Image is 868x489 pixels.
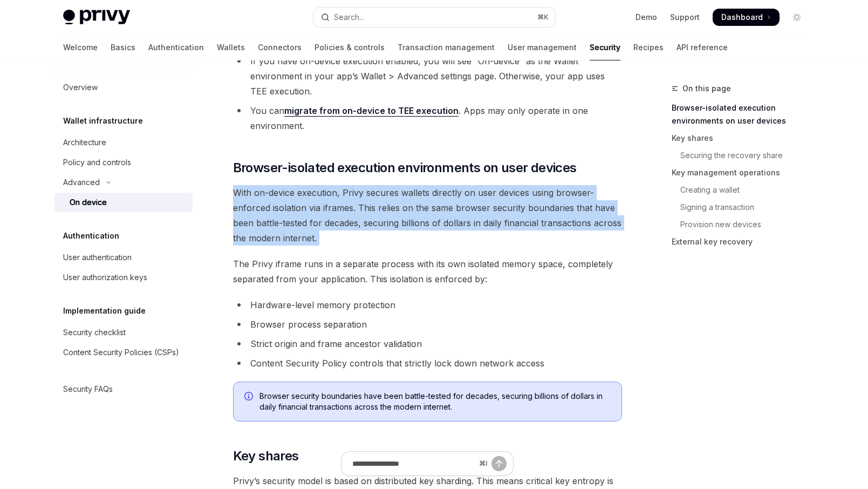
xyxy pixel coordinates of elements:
span: Key shares [233,447,299,465]
a: Securing the recovery share [672,147,814,164]
button: Send message [491,456,507,471]
a: Signing a transaction [672,199,814,216]
a: migrate from on-device to TEE execution [284,105,459,117]
div: Security FAQs [63,383,113,396]
a: API reference [676,35,728,60]
a: External key recovery [672,233,814,250]
div: Advanced [63,176,100,189]
a: Connectors [258,35,302,60]
a: User management [508,35,577,60]
li: Content Security Policy controls that strictly lock down network access [233,356,622,371]
a: Authentication [148,35,204,60]
img: light logo [63,10,130,25]
a: Architecture [54,133,193,152]
div: On device [70,196,107,209]
div: User authentication [63,251,132,264]
button: Toggle dark mode [788,9,805,26]
a: Recipes [633,35,664,60]
svg: Info [244,392,255,403]
a: Policies & controls [315,35,385,60]
a: Key shares [672,130,814,147]
a: Security checklist [54,323,193,342]
li: If you have on-device execution enabled, you will see “On-device” as the Wallet environment in yo... [233,53,622,99]
a: Security FAQs [54,379,193,399]
span: With on-device execution, Privy secures wallets directly on user devices using browser-enforced i... [233,185,622,246]
a: Content Security Policies (CSPs) [54,343,193,362]
li: You can . Apps may only operate in one environment. [233,103,622,133]
a: On device [54,193,193,212]
a: Demo [635,12,657,23]
li: Strict origin and frame ancestor validation [233,336,622,351]
button: Open search [313,8,555,27]
a: Policy and controls [54,153,193,172]
h5: Implementation guide [63,304,146,317]
li: Browser process separation [233,317,622,332]
a: Welcome [63,35,98,60]
h5: Authentication [63,229,119,242]
span: Dashboard [721,12,763,23]
a: Transaction management [398,35,495,60]
a: Wallets [217,35,245,60]
a: User authorization keys [54,268,193,287]
div: Overview [63,81,98,94]
a: Basics [111,35,135,60]
a: User authentication [54,248,193,267]
li: Hardware-level memory protection [233,297,622,313]
a: Key management operations [672,164,814,181]
input: Ask a question... [352,452,475,476]
a: Browser-isolated execution environments on user devices [672,99,814,130]
div: Search... [334,11,364,24]
div: User authorization keys [63,271,147,284]
div: Content Security Policies (CSPs) [63,346,179,359]
span: Browser-isolated execution environments on user devices [233,159,577,176]
span: The Privy iframe runs in a separate process with its own isolated memory space, completely separa... [233,256,622,287]
span: Browser security boundaries have been battle-tested for decades, securing billions of dollars in ... [259,391,611,412]
div: Security checklist [63,326,126,339]
a: Support [670,12,700,23]
div: Architecture [63,136,106,149]
a: Provision new devices [672,216,814,233]
a: Dashboard [713,9,780,26]
a: Overview [54,78,193,97]
a: Security [590,35,620,60]
span: On this page [682,82,731,95]
div: Policy and controls [63,156,131,169]
h5: Wallet infrastructure [63,114,143,127]
span: ⌘ K [537,13,549,22]
a: Creating a wallet [672,181,814,199]
button: Toggle Advanced section [54,173,193,192]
